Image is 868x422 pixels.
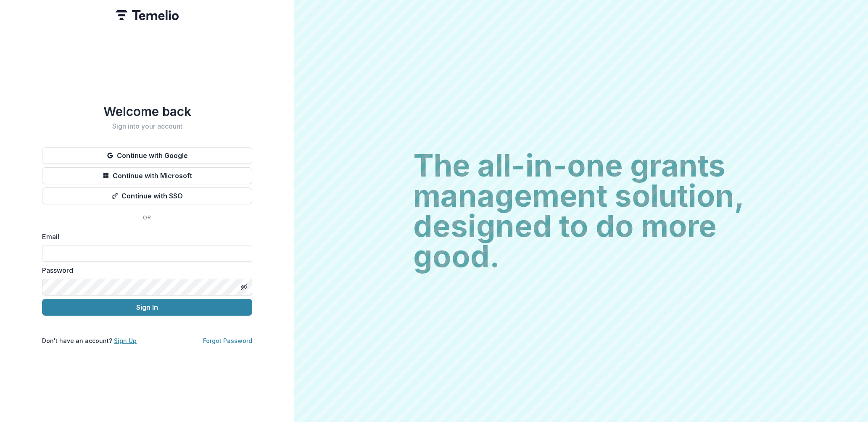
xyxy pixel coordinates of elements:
button: Continue with SSO [42,187,252,204]
a: Sign Up [114,337,137,344]
button: Sign In [42,299,252,316]
label: Password [42,265,247,275]
button: Toggle password visibility [237,280,251,294]
button: Continue with Google [42,147,252,164]
h2: Sign into your account [42,122,252,130]
button: Continue with Microsoft [42,167,252,184]
p: Don't have an account? [42,336,137,345]
label: Email [42,232,247,242]
a: Forgot Password [203,337,252,344]
img: Temelio [116,10,179,20]
h1: Welcome back [42,104,252,119]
